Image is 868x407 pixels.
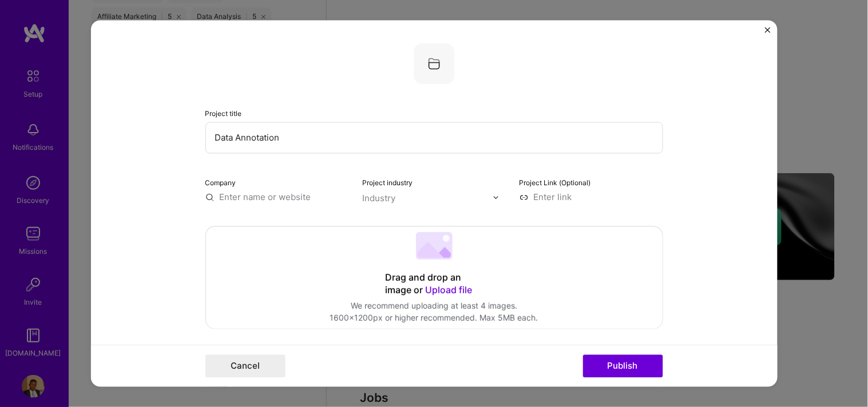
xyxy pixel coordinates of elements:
[583,354,663,377] button: Publish
[205,122,663,154] input: Enter the name of the project
[330,312,538,324] div: 1600x1200px or higher recommended. Max 5MB each.
[414,43,455,85] img: Company logo
[205,354,286,377] button: Cancel
[205,179,236,187] label: Company
[362,179,413,187] label: Project industry
[205,226,663,329] div: Drag and drop an image or Upload fileWe recommend uploading at least 4 images.1600x1200px or high...
[205,191,349,203] input: Enter name or website
[493,194,500,201] img: drop icon
[362,193,395,205] div: Industry
[205,110,242,118] label: Project title
[520,191,663,203] input: Enter link
[520,179,591,187] label: Project Link (Optional)
[330,300,538,312] div: We recommend uploading at least 4 images.
[386,272,483,297] div: Drag and drop an image or
[765,27,771,39] button: Close
[426,284,473,296] span: Upload file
